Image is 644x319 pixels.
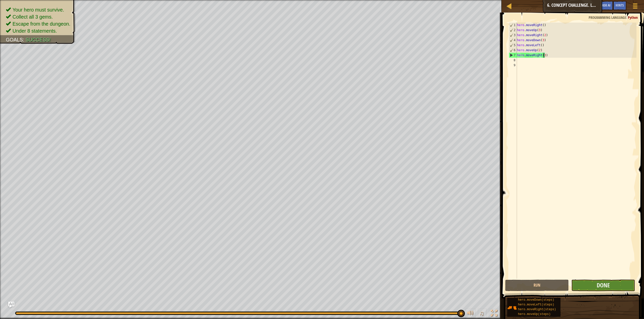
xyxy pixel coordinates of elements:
[509,23,517,28] div: 1
[13,21,70,27] span: Escape from the dungeon.
[23,37,26,42] span: :
[509,48,517,53] div: 6
[6,6,70,13] li: Your hero must survive.
[507,303,517,312] img: portrait.png
[626,15,628,20] span: :
[628,15,638,20] span: Python
[509,33,517,38] div: 3
[509,58,517,63] div: 8
[505,280,569,291] button: Run
[629,1,641,13] button: Show game menu
[518,298,554,302] span: hero.moveDown(steps)
[518,308,556,311] span: hero.moveRight(steps)
[8,302,14,308] button: Ask AI
[602,3,611,8] span: Ask AI
[13,7,64,13] span: Your hero must survive.
[509,53,517,58] div: 7
[6,27,70,34] li: Under 8 statements.
[13,14,53,20] span: Collect all 3 gems.
[509,28,517,33] div: 2
[571,280,635,291] button: Done
[6,13,70,20] li: Collect all 3 gems.
[465,309,475,319] button: Adjust volume
[518,312,551,316] span: hero.moveUp(steps)
[509,43,517,48] div: 5
[616,3,624,8] span: Hints
[479,309,484,317] span: ♫
[13,28,57,34] span: Under 8 statements.
[26,37,51,42] span: Success!
[509,38,517,43] div: 4
[589,15,626,20] span: Programming language
[599,1,613,10] button: Ask AI
[597,281,610,289] span: Done
[509,63,517,68] div: 9
[6,20,70,27] li: Escape from the dungeon.
[518,303,554,306] span: hero.moveLeft(steps)
[478,309,487,319] button: ♫
[6,37,23,42] span: Goals
[489,309,499,319] button: Toggle fullscreen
